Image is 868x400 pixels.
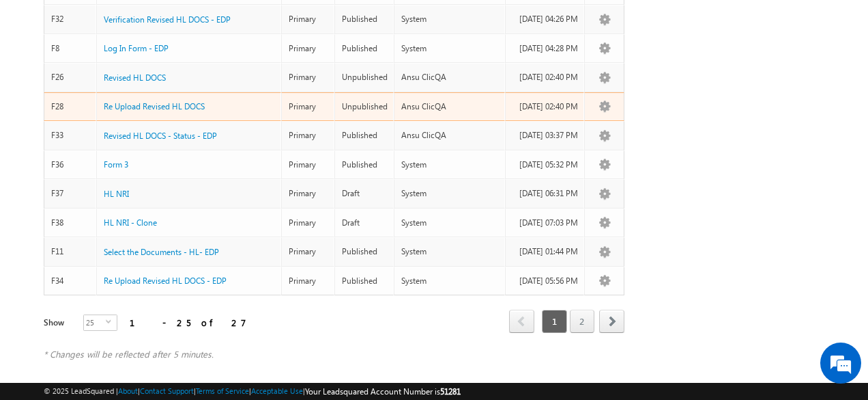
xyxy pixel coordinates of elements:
[509,310,534,333] span: prev
[104,217,157,228] span: HL NRI - Clone
[342,245,388,258] div: Published
[51,101,91,113] div: F28
[599,310,624,333] span: next
[104,159,128,171] a: Form 3
[599,311,624,333] a: next
[509,311,534,333] a: prev
[104,130,217,142] a: Revised HL DOCS - Status - EDP
[118,386,138,395] a: About
[289,101,328,113] div: Primary
[104,276,227,286] span: Re Upload Revised HL DOCS - EDP
[289,129,328,142] div: Primary
[289,217,328,229] div: Primary
[342,13,388,25] div: Published
[186,308,248,326] em: Start Chat
[401,42,499,55] div: System
[289,275,328,287] div: Primary
[44,317,73,329] div: Show
[305,386,461,397] span: Your Leadsquared Account Number is
[104,101,205,111] span: Re Upload Revised HL DOCS
[71,72,229,90] div: Chat with us now
[401,13,499,25] div: System
[104,189,129,199] span: HL NRI
[289,71,328,83] div: Primary
[106,319,117,325] span: select
[401,159,499,171] div: System
[342,217,388,229] div: Draft
[130,315,246,330] div: 1 - 25 of 27
[44,348,624,360] div: * Changes will be reflected after 5 minutes.
[440,386,461,397] span: 51281
[51,13,91,25] div: F32
[104,72,166,83] span: Revised HL DOCS
[84,315,106,330] span: 25
[104,217,157,229] a: HL NRI - Clone
[289,159,328,171] div: Primary
[289,187,328,200] div: Primary
[289,42,328,55] div: Primary
[251,386,303,395] a: Acceptable Use
[342,71,388,83] div: Unpublished
[512,42,578,55] div: [DATE] 04:28 PM
[51,129,91,142] div: F33
[342,159,388,171] div: Published
[289,245,328,258] div: Primary
[51,42,91,55] div: F8
[104,72,166,84] a: Revised HL DOCS
[512,101,578,113] div: [DATE] 02:40 PM
[401,217,499,229] div: System
[104,101,205,113] a: Re Upload Revised HL DOCS
[342,42,388,55] div: Published
[51,217,91,229] div: F38
[196,386,249,395] a: Terms of Service
[512,71,578,83] div: [DATE] 02:40 PM
[18,126,249,297] textarea: Type your message and hit 'Enter'
[401,275,499,287] div: System
[104,275,227,287] a: Re Upload Revised HL DOCS - EDP
[51,187,91,200] div: F37
[104,246,219,258] a: Select the Documents - HL- EDP
[401,129,499,142] div: Ansu ClicQA
[401,101,499,113] div: Ansu ClicQA
[104,42,169,55] a: Log In Form - EDP
[342,129,388,142] div: Published
[104,188,129,200] a: HL NRI
[104,43,169,53] span: Log In Form - EDP
[512,245,578,258] div: [DATE] 01:44 PM
[342,101,388,113] div: Unpublished
[512,217,578,229] div: [DATE] 07:03 PM
[44,385,461,398] span: © 2025 LeadSquared | | | | |
[512,187,578,200] div: [DATE] 06:31 PM
[512,275,578,287] div: [DATE] 05:56 PM
[51,71,91,83] div: F26
[289,13,328,25] div: Primary
[104,247,219,257] span: Select the Documents - HL- EDP
[51,275,91,287] div: F34
[401,187,499,200] div: System
[401,71,499,83] div: Ansu ClicQA
[51,245,91,258] div: F11
[224,7,257,40] div: Minimize live chat window
[23,72,57,90] img: d_60004797649_company_0_60004797649
[570,310,594,333] a: 2
[512,159,578,171] div: [DATE] 05:32 PM
[51,159,91,171] div: F36
[512,13,578,25] div: [DATE] 04:26 PM
[104,131,217,141] span: Revised HL DOCS - Status - EDP
[140,386,194,395] a: Contact Support
[401,245,499,258] div: System
[342,187,388,200] div: Draft
[104,14,231,25] span: Verification Revised HL DOCS - EDP
[542,310,567,333] span: 1
[104,14,231,26] a: Verification Revised HL DOCS - EDP
[104,159,128,170] span: Form 3
[512,129,578,142] div: [DATE] 03:37 PM
[342,275,388,287] div: Published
